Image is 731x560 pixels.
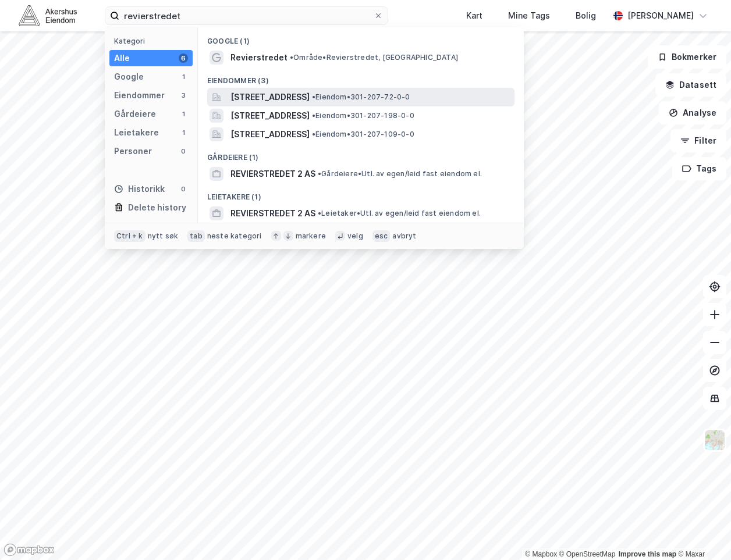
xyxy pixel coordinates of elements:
div: nytt søk [148,231,179,241]
div: 6 [179,53,188,63]
div: Gårdeiere [114,107,156,121]
div: Personer [114,144,152,158]
span: [STREET_ADDRESS] [230,109,310,123]
iframe: Chat Widget [673,504,731,560]
div: Alle [114,51,130,65]
div: markere [296,231,326,241]
div: 0 [179,147,188,156]
span: • [312,92,315,101]
span: Revierstredet [230,51,288,65]
div: Ctrl + k [114,230,146,242]
div: 1 [179,72,188,81]
button: Filter [670,129,726,152]
span: • [318,169,321,178]
img: Z [704,429,726,451]
div: Historikk [114,182,165,196]
a: Mapbox homepage [3,543,55,557]
span: REVIERSTREDET 2 AS [230,206,315,220]
div: [PERSON_NAME] [627,9,694,23]
button: Datasett [655,73,726,97]
div: neste kategori [207,231,262,241]
span: Område • Revierstredet, [GEOGRAPHIC_DATA] [290,53,458,62]
span: • [290,53,293,62]
div: Kategori [114,37,193,45]
div: Bolig [576,9,596,23]
div: Kart [466,9,482,23]
div: 1 [179,109,188,119]
span: • [312,130,315,138]
div: Leietakere (1) [198,183,524,204]
span: REVIERSTREDET 2 AS [230,167,315,181]
span: [STREET_ADDRESS] [230,90,310,104]
span: Eiendom • 301-207-198-0-0 [312,111,414,120]
input: Søk på adresse, matrikkel, gårdeiere, leietakere eller personer [119,7,374,24]
div: Google (1) [198,27,524,48]
span: Eiendom • 301-207-109-0-0 [312,130,414,139]
div: Kontrollprogram for chat [673,504,731,560]
span: • [318,209,321,217]
div: Eiendommer (3) [198,67,524,88]
div: Delete history [128,201,186,215]
div: Leietakere [114,126,159,140]
span: Gårdeiere • Utl. av egen/leid fast eiendom el. [318,169,482,179]
div: 0 [179,184,188,194]
div: esc [372,230,391,242]
a: OpenStreetMap [559,550,616,558]
div: avbryt [392,231,416,241]
div: Mine Tags [508,9,550,23]
div: Gårdeiere (1) [198,144,524,165]
span: Leietaker • Utl. av egen/leid fast eiendom el. [318,209,481,218]
span: Eiendom • 301-207-72-0-0 [312,92,410,102]
img: akershus-eiendom-logo.9091f326c980b4bce74ccdd9f866810c.svg [19,5,77,26]
a: Improve this map [619,550,676,558]
span: [STREET_ADDRESS] [230,127,310,141]
div: 1 [179,128,188,137]
div: velg [347,231,363,241]
button: Analyse [659,101,726,124]
button: Bokmerker [648,45,726,69]
a: Mapbox [525,550,557,558]
div: tab [187,230,205,242]
div: 3 [179,91,188,100]
button: Tags [672,157,726,180]
div: Google [114,70,144,84]
div: Eiendommer [114,88,165,102]
span: • [312,111,315,120]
